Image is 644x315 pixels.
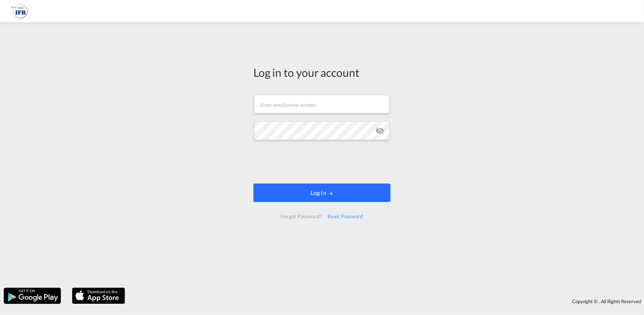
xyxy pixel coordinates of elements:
[253,65,391,80] div: Log in to your account
[253,184,391,202] button: LOGIN
[254,95,389,113] input: Enter email/phone number
[71,287,126,305] img: apple.png
[325,210,366,223] div: Reset Password
[278,210,324,223] div: Forgot Password?
[375,126,384,135] md-icon: icon-eye-off
[129,295,644,308] div: Copyright © . All Rights Reserved
[266,147,378,176] iframe: reCAPTCHA
[11,3,28,20] img: b628ab10256c11eeb52753acbc15d091.png
[3,287,62,305] img: google.png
